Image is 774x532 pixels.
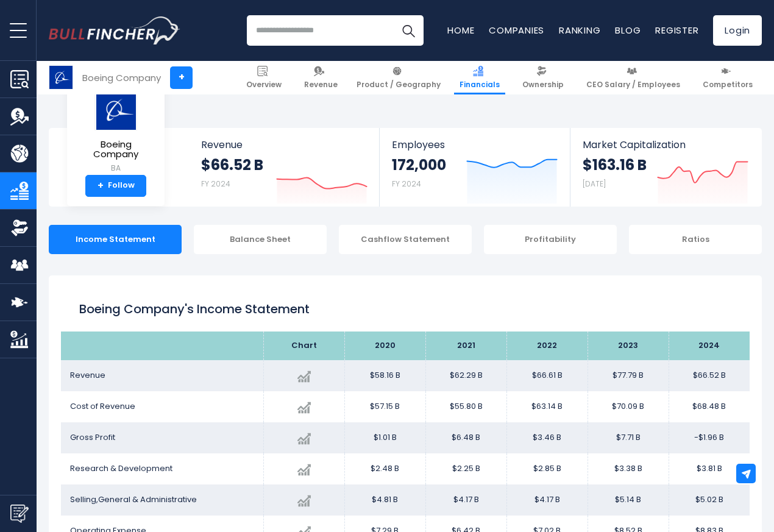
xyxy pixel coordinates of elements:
div: Cashflow Statement [339,225,472,254]
strong: + [98,180,104,191]
td: $66.52 B [669,360,750,391]
a: Ranking [559,24,600,37]
strong: $66.52 B [201,155,263,174]
td: $55.80 B [425,391,506,422]
td: $3.81 B [669,453,750,484]
td: $7.71 B [588,422,669,453]
img: BA logo [94,90,137,130]
span: Financials [460,80,500,90]
a: Blog [615,24,641,37]
img: Ownership [10,219,29,237]
td: $3.46 B [506,422,588,453]
td: $5.02 B [669,484,750,516]
th: Chart [263,332,344,360]
div: Boeing Company [82,71,161,85]
div: Balance Sheet [194,225,327,254]
th: 2023 [588,332,669,360]
th: 2024 [669,332,750,360]
a: Go to homepage [49,16,180,44]
a: Boeing Company BA [76,89,155,175]
th: 2020 [344,332,425,360]
a: Home [447,24,474,37]
span: Boeing Company [77,140,155,160]
td: $2.85 B [506,453,588,484]
td: $57.15 B [344,391,425,422]
a: Ownership [517,61,569,94]
a: Login [713,15,762,46]
td: $2.48 B [344,453,425,484]
small: [DATE] [583,179,606,189]
td: $77.79 B [588,360,669,391]
th: 2022 [506,332,588,360]
a: Market Capitalization $163.16 B [DATE] [570,128,761,207]
td: $4.81 B [344,484,425,516]
img: Bullfincher logo [49,16,180,44]
td: $1.01 B [344,422,425,453]
a: + [170,66,193,89]
span: Product / Geography [357,80,441,90]
div: Income Statement [49,225,182,254]
td: $63.14 B [506,391,588,422]
td: $3.38 B [588,453,669,484]
td: -$1.96 B [669,422,750,453]
a: Revenue $66.52 B FY 2024 [189,128,380,207]
strong: 172,000 [392,155,446,174]
span: Revenue [304,80,338,90]
span: Overview [246,80,282,90]
span: Employees [392,139,557,151]
td: $70.09 B [588,391,669,422]
img: BA logo [49,66,73,89]
h1: Boeing Company's Income Statement [79,300,731,318]
span: Research & Development [70,463,172,474]
small: BA [77,163,155,174]
td: $2.25 B [425,453,506,484]
span: Selling,General & Administrative [70,494,197,505]
a: Financials [454,61,505,94]
td: $4.17 B [425,484,506,516]
td: $68.48 B [669,391,750,422]
a: Companies [489,24,544,37]
a: CEO Salary / Employees [581,61,686,94]
span: Market Capitalization [583,139,748,151]
td: $66.61 B [506,360,588,391]
span: Competitors [703,80,753,90]
small: FY 2024 [392,179,421,189]
a: Revenue [299,61,343,94]
td: $58.16 B [344,360,425,391]
a: +Follow [85,175,146,197]
td: $5.14 B [588,484,669,516]
span: Revenue [201,139,367,151]
td: $62.29 B [425,360,506,391]
span: Cost of Revenue [70,400,135,412]
span: CEO Salary / Employees [586,80,680,90]
a: Employees 172,000 FY 2024 [380,128,569,207]
a: Competitors [697,61,758,94]
div: Profitability [484,225,617,254]
span: Revenue [70,369,105,381]
td: $6.48 B [425,422,506,453]
button: Search [393,15,424,46]
div: Ratios [629,225,762,254]
strong: $163.16 B [583,155,647,174]
a: Product / Geography [351,61,446,94]
span: Gross Profit [70,431,115,443]
span: Ownership [522,80,564,90]
td: $4.17 B [506,484,588,516]
a: Overview [241,61,287,94]
small: FY 2024 [201,179,230,189]
a: Register [655,24,698,37]
th: 2021 [425,332,506,360]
